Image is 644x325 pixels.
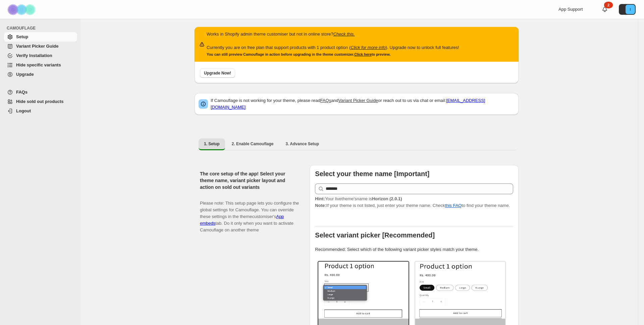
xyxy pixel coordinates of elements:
[200,193,299,233] p: Please note: This setup page lets you configure the global settings for Camouflage. You can overr...
[315,196,325,201] strong: Hint:
[16,34,28,39] span: Setup
[4,51,77,60] a: Verify Installation
[315,196,513,209] p: If your theme is not listed, just enter your theme name. Check to find your theme name.
[207,44,459,51] p: Currently you are on free plan that support products with 1 product option ( ). Upgrade now to un...
[207,52,390,56] small: You can still preview Camouflage in action before upgrading in the theme customizer. to preview.
[16,99,64,104] span: Hide sold out products
[415,262,505,319] img: Buttons / Swatches
[351,45,386,50] a: Click for more info
[338,98,378,103] a: Variant Picker Guide
[320,98,331,103] a: FAQs
[16,108,31,113] span: Logout
[16,90,28,95] span: FAQs
[4,42,77,51] a: Variant Picker Guide
[16,44,58,49] span: Variant Picker Guide
[445,203,462,208] a: this FAQ
[16,72,34,77] span: Upgrade
[315,246,513,253] p: Recommended: Select which of the following variant picker styles match your theme.
[601,6,608,13] a: 2
[285,141,319,147] span: 3. Advance Setup
[200,68,235,78] button: Upgrade Now!
[626,5,635,14] span: Avatar with initials I
[558,7,583,12] span: App Support
[318,262,409,319] img: Select / Dropdowns
[619,4,636,15] button: Avatar with initials I
[4,106,77,116] a: Logout
[211,97,515,111] p: If Camouflage is not working for your theme, please read and or reach out to us via chat or email:
[315,231,435,239] b: Select variant picker [Recommended]
[315,196,402,201] span: Your live theme's name is
[630,7,631,11] text: I
[204,141,220,147] span: 1. Setup
[372,196,402,201] strong: Horizon (2.0.1)
[333,32,355,37] a: Check this.
[204,70,231,76] span: Upgrade Now!
[5,0,39,19] img: Camouflage
[4,97,77,106] a: Hide sold out products
[604,2,613,8] div: 2
[315,170,429,177] b: Select your theme name [Important]
[232,141,274,147] span: 2. Enable Camouflage
[16,62,61,67] span: Hide specific variants
[354,52,372,56] a: Click here
[315,203,326,208] strong: Note:
[7,25,77,31] span: CAMOUFLAGE
[4,88,77,97] a: FAQs
[4,70,77,79] a: Upgrade
[4,60,77,70] a: Hide specific variants
[4,32,77,42] a: Setup
[200,170,299,191] h2: The core setup of the app! Select your theme name, variant picker layout and action on sold out v...
[16,53,52,58] span: Verify Installation
[207,31,459,38] p: Works in Shopify admin theme customiser but not in online store?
